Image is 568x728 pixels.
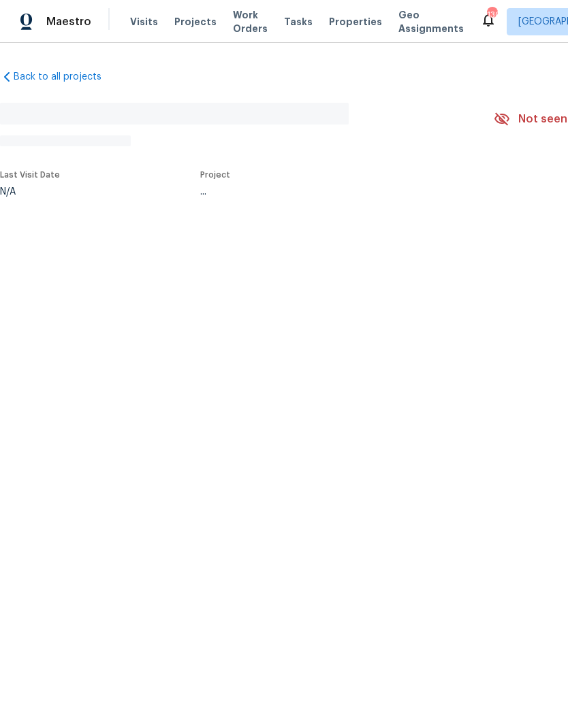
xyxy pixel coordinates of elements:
[284,17,313,27] span: Tasks
[487,8,496,22] div: 130
[233,8,268,35] span: Work Orders
[200,187,462,197] div: ...
[46,15,91,29] span: Maestro
[329,15,382,29] span: Properties
[398,8,464,35] span: Geo Assignments
[174,15,217,29] span: Projects
[130,15,158,29] span: Visits
[200,171,230,179] span: Project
